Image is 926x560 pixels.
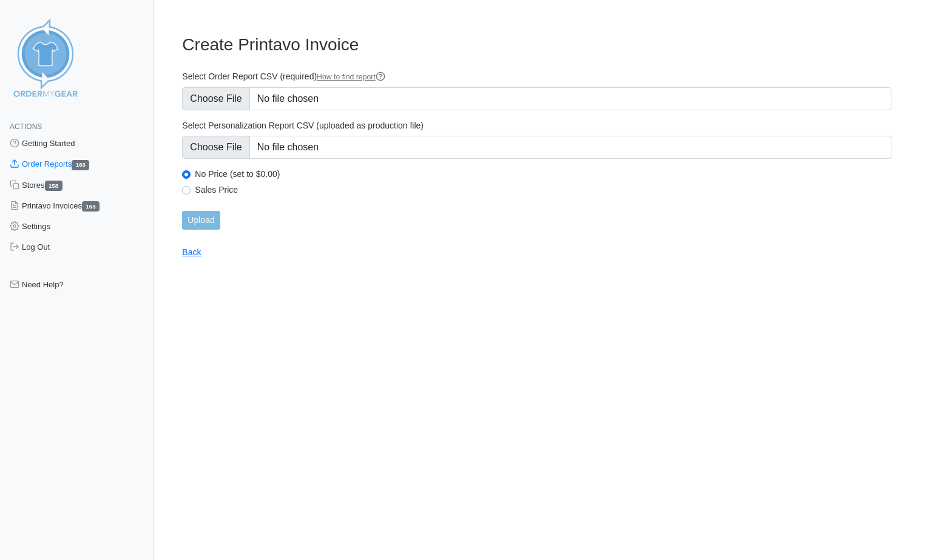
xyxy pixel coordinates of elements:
[10,122,42,131] span: Actions
[182,211,220,230] input: Upload
[195,184,891,195] label: Sales Price
[182,35,891,55] h3: Create Printavo Invoice
[45,181,63,191] span: 158
[182,71,891,82] label: Select Order Report CSV (required)
[195,168,891,179] label: No Price (set to $0.00)
[72,160,89,170] span: 163
[182,120,891,131] label: Select Personalization Report CSV (uploaded as production file)
[317,73,385,81] a: How to find report
[182,247,201,257] a: Back
[82,201,100,212] span: 163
